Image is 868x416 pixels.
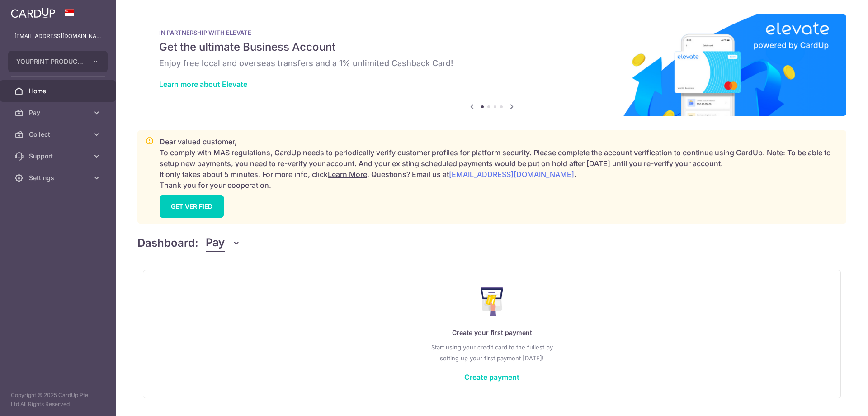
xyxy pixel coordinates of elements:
[29,152,89,161] span: Support
[159,29,825,36] p: IN PARTNERSHIP WITH ELEVATE
[481,287,504,316] img: Make Payment
[8,51,108,72] button: YOUPRINT PRODUCTIONS PTE LTD
[29,130,89,139] span: Collect
[137,14,846,116] img: Renovation banner
[29,108,89,117] span: Pay
[159,58,825,69] h6: Enjoy free local and overseas transfers and a 1% unlimited Cashback Card!
[160,195,224,218] a: GET VERIFIED
[29,173,89,182] span: Settings
[159,80,247,89] a: Learn more about Elevate
[328,170,367,179] a: Learn More
[29,86,89,96] span: Home
[464,373,519,382] a: Create payment
[206,234,225,252] span: Pay
[161,327,822,338] p: Create your first payment
[449,170,574,179] a: [EMAIL_ADDRESS][DOMAIN_NAME]
[161,342,822,363] p: Start using your credit card to the fullest by setting up your first payment [DATE]!
[159,40,825,54] h5: Get the ultimate Business Account
[14,32,101,41] p: [EMAIL_ADDRESS][DOMAIN_NAME]
[137,235,198,251] h4: Dashboard:
[206,234,241,252] button: Pay
[160,136,839,191] p: Dear valued customer, To comply with MAS regulations, CardUp needs to periodically verify custome...
[11,7,55,18] img: CardUp
[16,57,83,66] span: YOUPRINT PRODUCTIONS PTE LTD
